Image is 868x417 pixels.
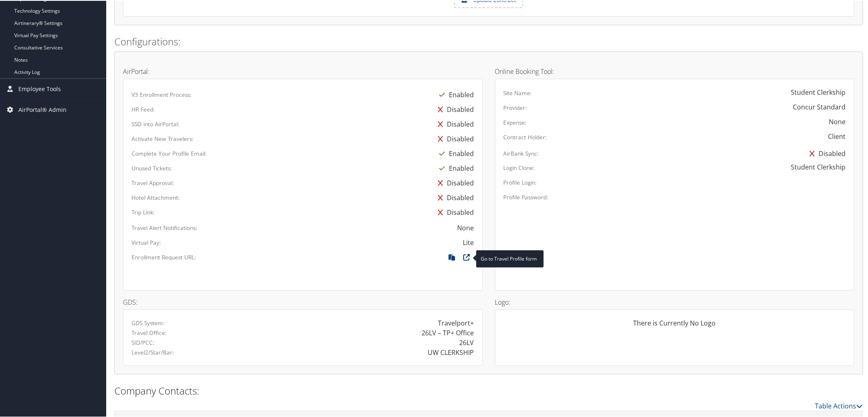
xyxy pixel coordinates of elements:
[504,88,532,96] label: Site Name:
[504,192,549,201] label: Profile Password:
[504,163,535,171] label: Login Clone:
[18,78,61,98] span: Employee Tools
[123,67,483,74] h4: AirPortal:
[438,317,474,327] div: Travelport+
[504,178,537,186] label: Profile Login:
[18,99,67,119] span: AirPortal® Admin
[434,131,474,145] div: Disabled
[132,238,161,246] label: Virtual Pay:
[495,67,855,74] h4: Online Booking Tool:
[434,175,474,190] div: Disabled
[434,204,474,219] div: Disabled
[457,222,474,232] div: None
[435,160,474,175] div: Enabled
[132,338,154,346] label: SID/PCC:
[434,101,474,116] div: Disabled
[504,317,846,334] div: There is Currently No Logo
[132,348,174,356] label: Level2/Star/Bar:
[422,327,474,337] div: 26LV – TP+ Office
[132,252,196,261] label: Enrollment Request URL:
[793,101,846,111] div: Concur Standard
[435,145,474,160] div: Enabled
[829,116,846,126] div: None
[791,87,846,96] div: Student Clerkship
[123,298,483,305] h4: GDS:
[434,190,474,204] div: Disabled
[132,178,174,186] label: Travel Approval:
[132,223,197,231] label: Travel Alert Notifications:
[132,163,172,172] label: Unused Tickets:
[815,401,863,410] a: Table Actions
[434,116,474,131] div: Disabled
[504,132,547,140] label: Contract Holder:
[114,383,863,397] h2: Company Contacts:
[504,149,539,157] label: AirBank Sync:
[428,347,474,357] div: UW CLERKSHIP
[460,337,474,347] div: 26LV
[132,328,167,336] label: Travel Office:
[504,118,527,126] label: Expense:
[114,34,863,48] h2: Configurations:
[828,131,846,140] div: Client
[132,207,155,216] label: Trip Link:
[463,237,474,247] div: Lite
[791,161,846,171] div: Student Clerkship
[132,134,194,142] label: Activate New Travelers:
[806,145,846,160] div: Disabled
[132,149,207,157] label: Complete Your Profile Email:
[504,103,527,111] label: Provider:
[132,90,192,98] label: V3 Enrollment Process:
[132,318,165,326] label: GDS System:
[132,193,180,201] label: Hotel Attachment:
[132,105,155,113] label: HR Feed:
[495,298,855,305] h4: Logo:
[132,119,179,127] label: SSO into AirPortal:
[435,87,474,101] div: Enabled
